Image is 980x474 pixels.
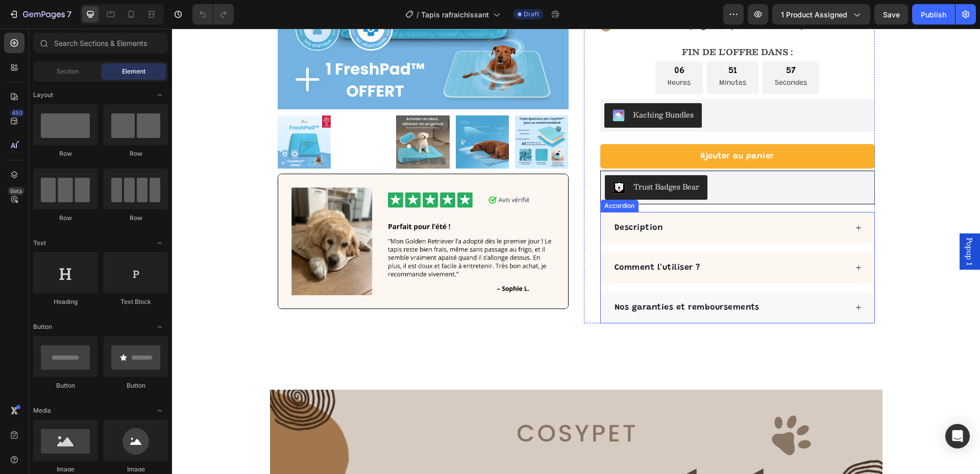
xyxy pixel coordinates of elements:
[10,109,24,117] div: 450
[152,87,168,103] span: Toggle open
[441,153,453,165] img: CLDR_q6erfwCEAE=.png
[496,49,519,61] p: Heures
[781,9,847,20] span: 1 product assigned
[172,29,980,474] iframe: Design area
[510,16,621,30] strong: FIN DE L'OFFRE DANS :
[192,4,234,25] div: Undo/Redo
[152,319,168,335] span: Toggle open
[152,235,168,251] span: Toggle open
[496,37,519,49] div: 06
[430,173,464,182] div: Accordion
[524,10,539,19] span: Draft
[603,49,635,61] p: Secondes
[33,239,46,248] span: Text
[33,214,97,223] div: Row
[33,297,97,306] div: Heading
[461,153,527,163] div: Trust Badges Bear
[104,465,168,474] div: Image
[152,402,168,419] span: Toggle open
[122,67,145,76] span: Element
[921,9,946,20] div: Publish
[33,322,52,331] span: Button
[603,37,635,49] div: 57
[106,145,397,280] img: gempages_564592737895056146-254bdb42-1fc0-45d0-9e48-1a983c11ee41.png
[8,187,24,195] div: Beta
[912,4,955,25] button: Publish
[4,4,76,25] button: 7
[440,81,453,93] img: KachingBundles.png
[33,465,97,474] div: Image
[104,149,168,158] div: Row
[33,90,53,100] span: Layout
[421,9,489,20] span: Tapis rafraichissant
[547,49,574,61] p: Minutes
[528,122,602,134] div: Ajouter au panier
[67,8,71,20] p: 7
[104,297,168,306] div: Text Block
[33,406,51,415] span: Media
[874,4,908,25] button: Save
[461,81,522,91] div: Kaching Bundles
[57,67,79,76] span: Section
[428,115,703,140] button: Ajouter au panier
[33,381,97,390] div: Button
[33,33,168,53] input: Search Sections & Elements
[104,214,168,223] div: Row
[772,4,870,25] button: 1 product assigned
[883,10,900,19] span: Save
[443,273,587,285] p: Nos garanties et remboursements
[547,37,574,49] div: 51
[33,149,97,158] div: Row
[104,381,168,390] div: Button
[443,193,492,205] p: Description
[793,209,803,237] span: Popup 1
[443,233,528,245] p: Comment l'utiliser ?
[416,9,419,20] span: /
[433,147,535,171] button: Trust Badges Bear
[432,75,530,99] button: Kaching Bundles
[945,424,970,448] div: Open Intercom Messenger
